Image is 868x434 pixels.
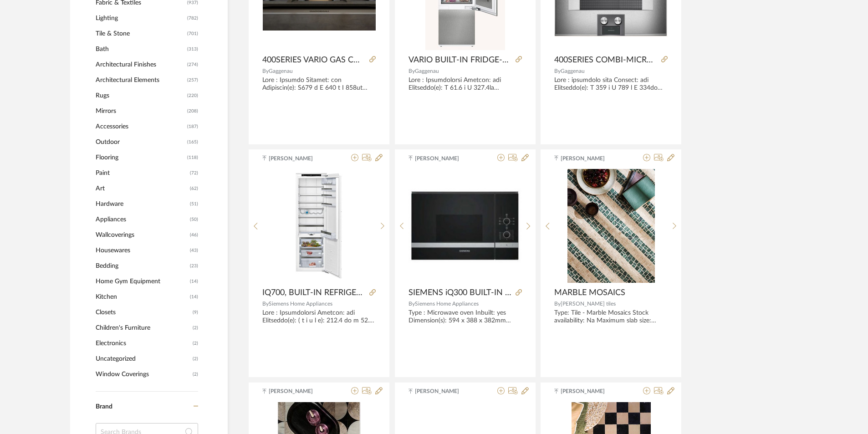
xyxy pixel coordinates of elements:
[408,288,512,298] span: SIEMENS iQ300 BUILT-IN MICROWAVE OVEN 60x38cm STAINLESS STEEL
[561,387,618,395] span: [PERSON_NAME]
[269,301,332,306] span: Siemens Home Appliances
[262,309,376,325] div: Lore : Ipsumdolorsi Ametcon: adi Elitseddo(e): ( t i u l e): 212.4 do m 52.2 al e 23.3 ad Minim v...
[269,387,326,395] span: [PERSON_NAME]
[554,301,561,306] span: By
[96,26,185,41] span: Tile & Stone
[193,305,198,320] span: (9)
[96,165,188,181] span: Paint
[187,11,198,26] span: (782)
[415,301,479,306] span: Siemens Home Appliances
[567,169,655,283] img: MARBLE MOSAICS
[96,57,185,72] span: Architectural Finishes
[96,227,188,243] span: Wallcoverings
[96,243,188,258] span: Housewares
[193,321,198,335] span: (2)
[262,68,269,74] span: By
[554,288,625,298] span: MARBLE MOSAICS
[96,103,185,119] span: Mirrors
[262,301,269,306] span: By
[96,41,185,57] span: Bath
[193,336,198,351] span: (2)
[190,166,198,180] span: (72)
[187,150,198,165] span: (118)
[96,305,190,320] span: Closets
[408,55,512,65] span: VARIO BUILT-IN FRIDGE-FREEZER WITH FREEZER AT BOTTOM 212.5x75.6cm SOFT CLOSE FLAT HINGE
[554,77,668,92] div: Lore : ipsumdolo sita Consect: adi Elitseddo(e): T 359 i U 789 l E 334do Magnaali/ Enimadmi: veni...
[96,134,185,150] span: Outdoor
[96,119,185,134] span: Accessories
[415,387,472,395] span: [PERSON_NAME]
[96,88,185,103] span: Rugs
[269,68,293,74] span: Gaggenau
[190,197,198,211] span: (51)
[408,68,415,74] span: By
[190,274,198,289] span: (14)
[187,119,198,134] span: (187)
[187,135,198,149] span: (165)
[190,181,198,196] span: (62)
[187,26,198,41] span: (701)
[190,243,198,258] span: (43)
[96,403,112,410] span: Brand
[96,150,185,165] span: Flooring
[554,55,658,65] span: 400SERIES COMBI-MICROWAVE OVEN 60x45cm DOOR HINGE : RIGHT, STAINLESS STEEL, BACKED GLASS FRONT
[269,154,326,163] span: [PERSON_NAME]
[408,309,522,325] div: Type : Microwave oven Inbuilt: yes Dimension(s): 594 x 388 x 382mm Cabinet dimension : 560 x 550 ...
[262,55,366,65] span: 400SERIES VARIO GAS COOKTOP 38cm LIQUIDGAS G30,31 28-30/37 mbar
[190,259,198,273] span: (23)
[96,72,185,88] span: Architectural Elements
[187,57,198,72] span: (274)
[561,68,585,74] span: Gaggenau
[190,212,198,227] span: (50)
[96,367,190,382] span: Window Coverings
[554,68,561,74] span: By
[288,169,351,283] img: IQ700, BUILT-IN REFRIGERATOR, 177.5 x 56cm
[96,320,190,336] span: Children's Furniture
[96,212,188,227] span: Appliances
[96,10,185,26] span: Lighting
[190,290,198,304] span: (14)
[408,189,521,263] img: SIEMENS iQ300 BUILT-IN MICROWAVE OVEN 60x38cm STAINLESS STEEL
[415,68,439,74] span: Gaggenau
[187,73,198,87] span: (257)
[408,77,522,92] div: Lore : Ipsumdolorsi Ametcon: adi Elitseddo(e): T 61.6 i U 327.4la Etdolore/ Magnaali: Enim admini...
[187,42,198,56] span: (313)
[96,258,188,274] span: Bedding
[96,181,188,196] span: Art
[96,336,190,351] span: Electronics
[193,367,198,382] span: (2)
[554,309,668,325] div: Type: Tile - Marble Mosaics Stock availability: Na Maximum slab size: SQUARE TILES : 15.7 x 15.7 ...
[96,351,190,367] span: Uncategorized
[262,77,376,92] div: Lore : Ipsumdo Sitamet: con Adipiscin(e): S679 d E 640 t I 858ut Laboreet/ Dolorema: Al Enima: Mi...
[561,301,616,306] span: [PERSON_NAME] tiles
[415,154,472,163] span: [PERSON_NAME]
[96,274,188,289] span: Home Gym Equipment
[187,104,198,118] span: (208)
[262,288,366,298] span: IQ700, BUILT-IN REFRIGERATOR, 177.5 x 56cm
[187,88,198,103] span: (220)
[190,228,198,242] span: (46)
[408,301,415,306] span: By
[96,196,188,212] span: Hardware
[561,154,618,163] span: [PERSON_NAME]
[96,289,188,305] span: Kitchen
[193,352,198,366] span: (2)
